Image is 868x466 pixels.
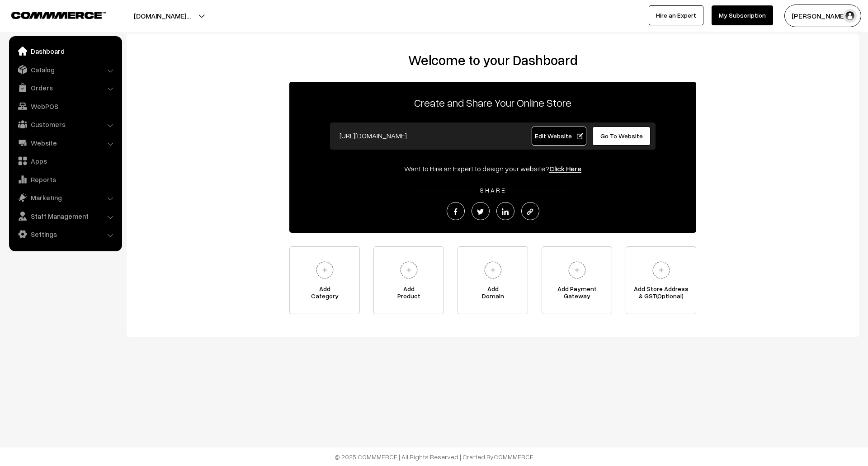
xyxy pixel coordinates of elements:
[289,246,360,314] a: AddCategory
[649,5,703,25] a: Hire an Expert
[649,258,674,282] img: plus.svg
[626,246,696,314] a: Add Store Address& GST(Optional)
[626,285,696,303] span: Add Store Address & GST(Optional)
[843,9,857,23] img: user
[549,164,581,173] a: Click Here
[11,43,119,59] a: Dashboard
[11,208,119,224] a: Staff Management
[458,246,528,314] a: AddDomain
[396,258,421,282] img: plus.svg
[494,453,533,461] a: COMMMERCE
[11,135,119,151] a: Website
[11,12,106,19] img: COMMMERCE
[475,186,511,194] span: SHARE
[374,285,443,303] span: Add Product
[532,127,587,146] a: Edit Website
[481,258,505,282] img: plus.svg
[535,132,583,140] span: Edit Website
[600,132,643,140] span: Go To Website
[712,5,773,25] a: My Subscription
[102,5,222,27] button: [DOMAIN_NAME]…
[458,285,528,303] span: Add Domain
[11,61,119,78] a: Catalog
[11,9,90,20] a: COMMMERCE
[136,52,850,68] h2: Welcome to your Dashboard
[11,171,119,188] a: Reports
[11,98,119,114] a: WebPOS
[289,94,696,111] p: Create and Share Your Online Store
[11,153,119,169] a: Apps
[11,80,119,96] a: Orders
[542,285,612,303] span: Add Payment Gateway
[373,246,444,314] a: AddProduct
[592,127,651,146] a: Go To Website
[289,163,696,174] div: Want to Hire an Expert to design your website?
[11,226,119,242] a: Settings
[784,5,861,27] button: [PERSON_NAME]
[312,258,337,282] img: plus.svg
[542,246,612,314] a: Add PaymentGateway
[290,285,359,303] span: Add Category
[11,189,119,206] a: Marketing
[565,258,590,282] img: plus.svg
[11,116,119,132] a: Customers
